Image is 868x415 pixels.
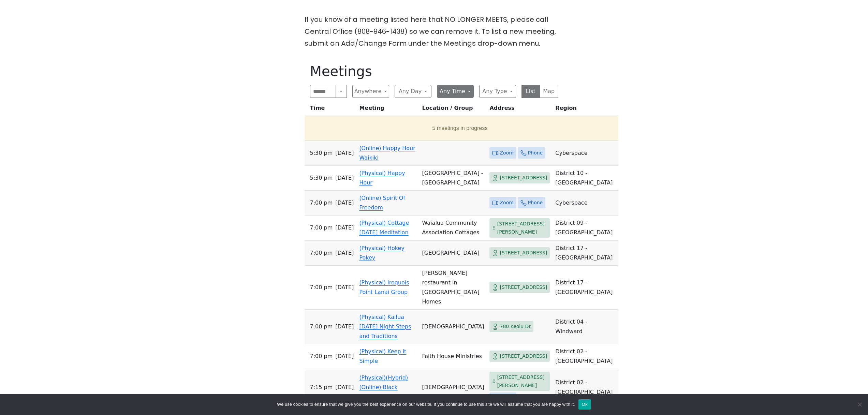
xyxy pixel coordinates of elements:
a: (Online) Happy Hour Waikiki [359,145,415,161]
span: [DATE] [335,283,354,292]
button: Any Type [479,85,516,98]
span: 7:00 PM [310,322,333,331]
span: 5:30 PM [310,173,333,183]
a: (Online) Spirit Of Freedom [359,195,405,211]
span: [DATE] [335,383,354,392]
span: Phone [528,149,543,157]
p: If you know of a meeting listed here that NO LONGER MEETS, please call Central Office (808-946-14... [305,14,564,49]
span: No [856,401,863,408]
span: 7:00 PM [310,198,333,208]
th: Address [487,103,553,116]
td: [DEMOGRAPHIC_DATA] [420,369,487,407]
th: Time [305,103,357,116]
td: District 17 - [GEOGRAPHIC_DATA] [553,241,618,266]
button: Map [540,85,558,98]
span: [DATE] [335,322,354,331]
span: [DATE] [335,248,354,258]
span: [STREET_ADDRESS] [500,352,547,360]
span: We use cookies to ensure that we give you the best experience on our website. If you continue to ... [277,401,575,408]
h1: Meetings [310,63,558,79]
a: (Physical)(Hybrid)(Online) Black Experience [359,374,408,400]
span: [STREET_ADDRESS] [500,174,547,182]
span: 5:30 PM [310,148,333,158]
input: Search [310,85,336,98]
span: 780 Keolu Dr [500,322,531,331]
td: Waialua Community Association Cottages [420,216,487,241]
span: Zoom [500,198,513,207]
button: Any Time [437,85,474,98]
span: [DATE] [335,352,354,361]
td: [GEOGRAPHIC_DATA] [420,241,487,266]
span: [DATE] [335,223,354,233]
a: (Physical) Iroquois Point Lanai Group [359,279,409,295]
td: Cyberspace [553,141,618,166]
span: 7:00 PM [310,223,333,233]
td: [GEOGRAPHIC_DATA] - [GEOGRAPHIC_DATA] [420,166,487,191]
td: Cyberspace [553,191,618,216]
span: [DATE] [335,198,354,208]
a: (Physical) Cottage [DATE] Meditation [359,220,409,236]
span: 7:15 PM [310,383,333,392]
button: Any Day [395,85,431,98]
td: [DEMOGRAPHIC_DATA] [420,310,487,344]
a: (Physical) Hokey Pokey [359,245,404,261]
td: District 09 - [GEOGRAPHIC_DATA] [553,216,618,241]
span: [DATE] [335,173,354,183]
button: Anywhere [352,85,389,98]
a: (Physical) Happy Hour [359,170,405,186]
button: List [521,85,540,98]
td: District 10 - [GEOGRAPHIC_DATA] [553,166,618,191]
td: District 17 - [GEOGRAPHIC_DATA] [553,266,618,310]
span: [STREET_ADDRESS][PERSON_NAME] [497,373,547,390]
th: Location / Group [420,103,487,116]
td: District 04 - Windward [553,310,618,344]
span: Phone [528,198,543,207]
th: Region [553,103,618,116]
span: 7:00 PM [310,248,333,258]
span: [DATE] [335,148,354,158]
a: (Physical) Keep it Simple [359,348,406,364]
span: 7:00 PM [310,352,333,361]
th: Meeting [356,103,419,116]
td: Faith House Ministries [420,344,487,369]
a: (Physical) Kailua [DATE] Night Steps and Traditions [359,314,411,339]
button: 5 meetings in progress [307,119,613,138]
span: [STREET_ADDRESS] [500,283,547,292]
span: Zoom [500,149,513,157]
td: District 02 - [GEOGRAPHIC_DATA] [553,369,618,407]
td: District 02 - [GEOGRAPHIC_DATA] [553,344,618,369]
button: Ok [578,399,591,410]
td: [PERSON_NAME] restaurant in [GEOGRAPHIC_DATA] Homes [420,266,487,310]
button: Search [336,85,347,98]
span: 7:00 PM [310,283,333,292]
span: [STREET_ADDRESS] [500,249,547,257]
span: [STREET_ADDRESS][PERSON_NAME] [497,220,547,236]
